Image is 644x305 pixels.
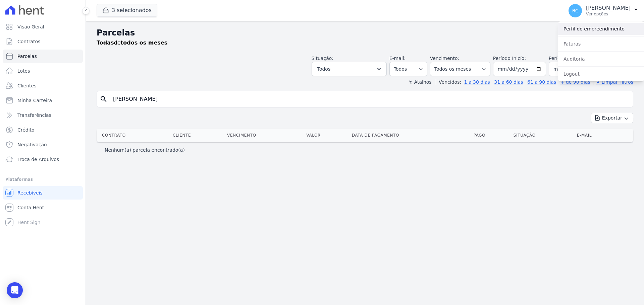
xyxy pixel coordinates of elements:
[105,147,185,153] p: Nenhum(a) parcela encontrado(a)
[493,56,526,61] label: Período Inicío:
[317,65,330,73] span: Todos
[3,20,83,33] a: Visão Geral
[17,97,52,104] span: Minha Carteira
[586,11,631,17] p: Ver opções
[436,79,461,85] label: Vencidos:
[3,186,83,200] a: Recebíveis
[17,127,35,133] span: Crédito
[3,201,83,214] a: Conta Hent
[409,79,431,85] label: ↯ Atalhos
[170,129,224,142] th: Cliente
[563,1,644,20] button: RC [PERSON_NAME] Ver opções
[5,175,80,183] div: Plataformas
[494,79,523,85] a: 31 a 60 dias
[17,23,44,30] span: Visão Geral
[97,4,157,17] button: 3 selecionados
[17,82,36,89] span: Clientes
[593,79,633,85] a: ✗ Limpar Filtros
[109,92,630,106] input: Buscar por nome do lote ou do cliente
[100,95,108,103] i: search
[312,62,387,76] button: Todos
[97,27,633,39] h2: Parcelas
[558,38,644,50] a: Faturas
[17,156,59,163] span: Troca de Arquivos
[558,68,644,80] a: Logout
[3,35,83,48] a: Contratos
[572,8,579,13] span: RC
[97,129,170,142] th: Contrato
[464,79,490,85] a: 1 a 30 dias
[3,138,83,151] a: Negativação
[527,79,556,85] a: 61 a 90 dias
[121,40,168,46] strong: todos os meses
[430,56,459,61] label: Vencimento:
[560,79,590,85] a: + de 90 dias
[3,64,83,78] a: Lotes
[3,79,83,92] a: Clientes
[17,141,47,148] span: Negativação
[17,204,44,211] span: Conta Hent
[17,38,40,45] span: Contratos
[312,56,333,61] label: Situação:
[558,23,644,35] a: Perfil do empreendimento
[574,129,621,142] th: E-mail
[304,129,349,142] th: Valor
[97,40,114,46] strong: Todas
[17,68,30,74] span: Lotes
[17,53,37,60] span: Parcelas
[3,123,83,137] a: Crédito
[349,129,471,142] th: Data de Pagamento
[558,53,644,65] a: Auditoria
[3,153,83,166] a: Troca de Arquivos
[591,113,633,123] button: Exportar
[389,56,406,61] label: E-mail:
[3,108,83,122] a: Transferências
[549,55,602,62] label: Período Fim:
[3,50,83,63] a: Parcelas
[17,189,43,196] span: Recebíveis
[586,5,631,11] p: [PERSON_NAME]
[97,39,167,47] p: de
[471,129,511,142] th: Pago
[511,129,574,142] th: Situação
[224,129,304,142] th: Vencimento
[3,94,83,107] a: Minha Carteira
[7,282,23,298] div: Open Intercom Messenger
[17,112,51,119] span: Transferências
